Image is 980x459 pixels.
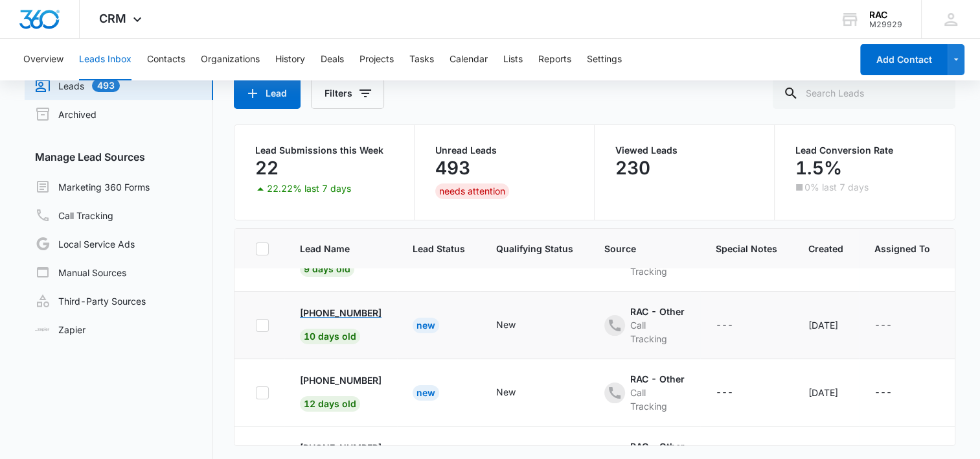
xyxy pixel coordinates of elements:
div: [DATE] [808,318,843,332]
p: Lead Conversion Rate [795,146,934,155]
a: Marketing 360 Forms [35,179,150,194]
div: RAC - Other [630,305,685,318]
span: Source [604,242,685,255]
a: Third-Party Sources [35,293,146,309]
div: - - Select to Edit Field [716,318,757,333]
button: Filters [311,78,384,109]
p: Viewed Leads [615,146,753,155]
div: - - Select to Edit Field [716,385,757,401]
div: Call Tracking [630,318,685,346]
button: Settings [587,39,622,80]
p: [PHONE_NUMBER] [300,306,382,320]
div: [DATE] [808,386,843,399]
a: Archived [35,106,97,122]
div: needs attention [435,183,509,199]
a: New [413,387,439,398]
button: Overview [23,39,63,80]
p: 230 [615,158,650,178]
div: Call Tracking [630,386,685,413]
div: - - Select to Edit Field [874,318,915,333]
div: RAC - Other [630,372,685,386]
div: - - Select to Edit Field [496,385,539,401]
div: New [496,385,516,399]
button: Organizations [201,39,260,80]
div: New [413,385,439,401]
p: 1.5% [795,158,842,178]
div: New [413,318,439,333]
h3: Manage Lead Sources [25,149,213,165]
button: Contacts [147,39,185,80]
div: New [496,318,516,331]
p: 22.22% last 7 days [267,184,351,193]
button: Add Contact [860,44,948,75]
span: Qualifying Status [496,242,573,255]
a: Local Service Ads [35,236,135,252]
div: - - Select to Edit Field [874,385,915,401]
span: Lead Name [300,242,382,255]
button: Lead [234,78,301,109]
button: Projects [359,39,394,80]
a: [PHONE_NUMBER]12 days old [300,373,382,409]
span: 10 days old [300,329,360,344]
a: Manual Sources [35,265,126,280]
span: Assigned To [874,242,930,255]
button: Leads Inbox [79,39,131,80]
span: Lead Status [413,242,465,255]
a: Call Tracking [35,207,113,223]
p: 22 [255,158,279,178]
p: Lead Submissions this Week [255,146,393,155]
p: Unread Leads [435,146,573,155]
span: CRM [99,12,126,25]
p: [PHONE_NUMBER] [300,441,382,454]
span: 9 days old [300,261,354,277]
div: RAC - Other [630,440,685,453]
p: 493 [435,158,470,178]
a: Leads493 [35,78,120,93]
div: account id [869,20,902,29]
a: New [413,320,439,331]
button: Deals [321,39,344,80]
p: [PHONE_NUMBER] [300,373,382,387]
p: 0% last 7 days [804,183,869,192]
button: Reports [538,39,571,80]
div: --- [716,318,733,333]
button: Lists [503,39,523,80]
button: Tasks [409,39,434,80]
span: Created [808,242,843,255]
div: --- [716,385,733,401]
button: History [275,39,305,80]
button: Calendar [450,39,488,80]
span: 12 days old [300,396,360,412]
a: [PHONE_NUMBER]10 days old [300,306,382,342]
span: Special Notes [716,242,777,255]
a: Zapier [35,323,85,336]
div: --- [874,318,892,333]
div: --- [874,385,892,401]
input: Search Leads [773,78,955,109]
a: [PHONE_NUMBER]9 days old [300,239,382,274]
div: account name [869,10,902,20]
div: - - Select to Edit Field [496,318,539,333]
